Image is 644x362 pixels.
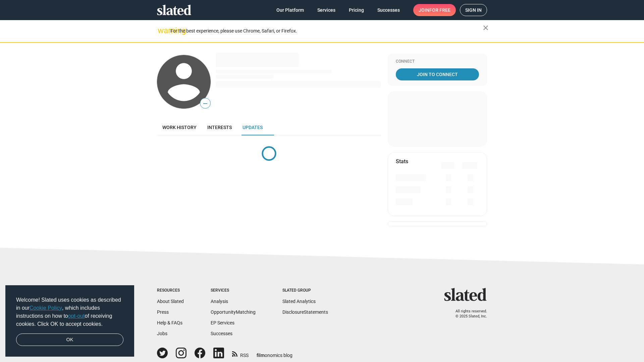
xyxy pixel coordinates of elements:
a: Work history [157,119,202,135]
a: RSS [232,348,249,359]
span: Work history [162,125,197,130]
a: Press [157,309,169,315]
span: Join [419,4,450,16]
span: Welcome! Slated uses cookies as described in our , which includes instructions on how to of recei... [16,296,123,328]
a: Help & FAQs [157,320,182,325]
div: Slated Group [282,288,328,293]
span: Services [317,4,335,16]
div: Services [211,288,256,293]
a: opt-out [68,313,85,319]
div: Resources [157,288,184,293]
a: About Slated [157,299,184,304]
a: Our Platform [271,4,309,16]
a: Updates [237,119,268,135]
span: Updates [243,125,263,130]
span: for free [429,4,450,16]
span: Pricing [349,4,364,16]
a: Successes [372,4,405,16]
a: Services [312,4,341,16]
div: For the best experience, please use Chrome, Safari, or Firefox. [170,26,483,36]
a: Slated Analytics [282,299,316,304]
a: Joinfor free [413,4,456,16]
p: All rights reserved. © 2025 Slated, Inc. [448,309,487,319]
a: filmonomics blog [257,347,292,359]
a: dismiss cookie message [16,334,123,346]
mat-icon: close [482,24,490,32]
mat-card-title: Stats [396,158,408,165]
span: Successes [377,4,400,16]
a: Interests [202,119,237,135]
span: — [200,99,210,108]
a: Jobs [157,331,167,336]
span: film [257,353,265,358]
mat-icon: warning [158,26,166,35]
a: OpportunityMatching [211,309,256,315]
a: Analysis [211,299,228,304]
a: DisclosureStatements [282,309,328,315]
a: Successes [211,331,232,336]
a: Cookie Policy [30,305,62,311]
span: Our Platform [276,4,304,16]
span: Interests [207,125,232,130]
span: Sign in [465,4,482,16]
div: cookieconsent [5,285,134,357]
a: EP Services [211,320,234,325]
span: Join To Connect [397,68,478,80]
a: Join To Connect [396,68,479,80]
div: Connect [396,59,479,64]
a: Sign in [460,4,487,16]
a: Pricing [343,4,369,16]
